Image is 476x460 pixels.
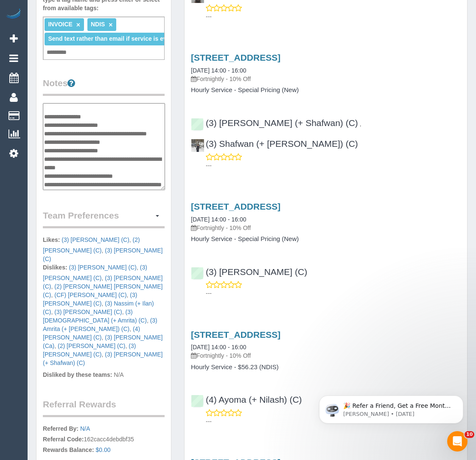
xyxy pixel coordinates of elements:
a: (4) Ayoma (+ Nilash) (C) [191,395,302,404]
a: [DATE] 14:00 - 16:00 [191,216,246,223]
a: (2) [PERSON_NAME] (C) [58,342,125,349]
span: , [43,334,162,349]
span: , [43,275,162,290]
a: (3) [PERSON_NAME] (C) [191,267,307,277]
a: $0.00 [96,446,111,453]
span: , [43,292,137,307]
label: Rewards Balance: [43,446,94,454]
iframe: Intercom notifications message [306,378,476,437]
p: --- [206,12,461,21]
a: (3) [PERSON_NAME] (C) [62,236,129,243]
iframe: Intercom live chat [447,431,468,452]
a: (2) [PERSON_NAME] [PERSON_NAME] (C) [43,283,162,298]
a: (CF) [PERSON_NAME] (C) [54,292,126,298]
img: Automaid Logo [5,8,22,20]
span: , [43,325,140,341]
a: (3) [PERSON_NAME] (C) [43,247,162,262]
a: (3) [PERSON_NAME] (Ca) [43,334,162,349]
label: Dislikes: [43,263,67,272]
p: Fortnightly - 10% Off [191,75,461,83]
span: 10 [465,431,474,438]
img: (3) Shafwan (+ Farhan) (C) [191,139,204,152]
a: N/A [80,425,90,432]
a: (3) Amrita (+ [PERSON_NAME]) (C) [43,317,157,332]
span: , [360,121,361,127]
span: , [43,236,140,254]
a: (3) [PERSON_NAME] (C) [43,292,137,307]
a: (3) Nassim (+ Ilan) (C) [43,300,154,315]
span: , [53,309,123,315]
a: (3) [PERSON_NAME] (+ Shafwan) (C) [43,351,162,366]
a: [STREET_ADDRESS] [191,53,280,62]
p: 162cacc4debdbf35 [43,424,165,456]
span: , [62,236,131,243]
a: (3) Shafwan (+ [PERSON_NAME]) (C) [191,139,358,149]
a: × [76,21,80,28]
label: Likes: [43,236,60,244]
span: , [43,300,154,315]
label: Disliked by these teams: [43,370,112,379]
span: N/A [114,371,123,378]
a: [STREET_ADDRESS] [191,202,280,211]
span: NDIS [91,21,105,28]
p: --- [206,161,461,170]
legend: Referral Rewards [43,398,165,417]
a: [STREET_ADDRESS] [191,330,280,339]
span: , [69,264,138,271]
h4: Hourly Service - Special Pricing (New) [191,87,461,94]
span: Send text rather than email if service is ever booked in for before 12pm [48,35,248,42]
a: (2) [PERSON_NAME] (C) [43,236,140,254]
p: --- [206,289,461,297]
a: (3) [DEMOGRAPHIC_DATA] (+ Amrita) (C) [43,309,147,324]
a: (3) [PERSON_NAME] (+ Shafwan) (C) [191,118,358,128]
label: Referred By: [43,424,78,433]
legend: Team Preferences [43,209,165,228]
span: , [43,317,157,332]
span: , [43,342,136,358]
a: (3) [PERSON_NAME] (C) [43,264,147,281]
a: (4) [PERSON_NAME] (C) [43,325,140,341]
p: --- [206,417,461,426]
a: (3) [PERSON_NAME] (C) [43,342,136,358]
span: INVOICE [48,21,73,28]
a: (3) [PERSON_NAME] (C) [43,275,162,290]
span: , [43,309,148,324]
p: Fortnightly - 10% Off [191,224,461,232]
h4: Hourly Service - $56.23 (NDIS) [191,364,461,371]
p: Fortnightly - 10% Off [191,351,461,360]
a: [DATE] 14:00 - 16:00 [191,344,246,351]
a: [DATE] 14:00 - 16:00 [191,67,246,74]
span: , [53,292,128,298]
a: (3) [PERSON_NAME] (C) [69,264,136,271]
a: × [109,21,112,28]
span: , [56,342,127,349]
h4: Hourly Service - Special Pricing (New) [191,236,461,243]
span: , [43,283,162,298]
a: (3) [PERSON_NAME] (C) [54,309,122,315]
legend: Notes [43,77,165,96]
span: , [43,264,147,281]
label: Referral Code: [43,435,84,443]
